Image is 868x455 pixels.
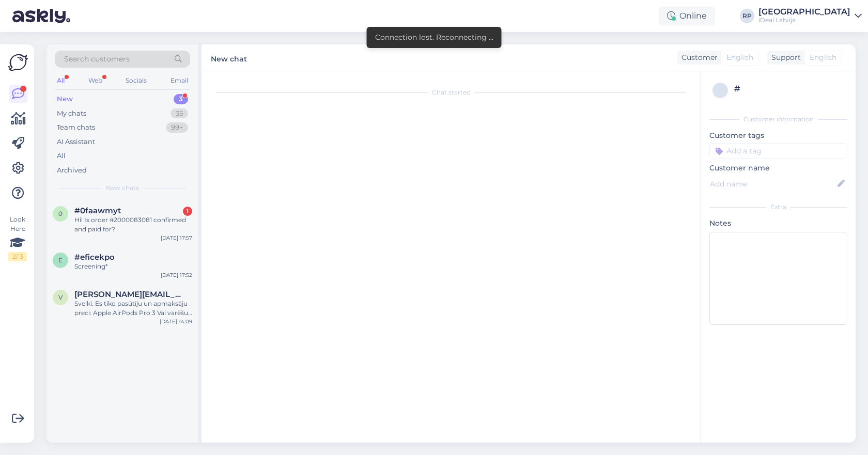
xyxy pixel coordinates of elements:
[726,52,753,63] span: English
[810,52,836,63] span: English
[57,165,87,176] div: Archived
[758,16,850,24] div: iDeal Latvija
[58,256,63,264] span: e
[57,122,95,133] div: Team chats
[734,83,844,95] div: #
[64,54,130,65] span: Search customers
[709,163,847,174] p: Customer name
[57,137,95,147] div: AI Assistant
[375,32,493,43] div: Connection lost. Reconnecting ...
[8,53,28,72] img: Askly Logo
[74,262,192,271] div: Screening*
[106,183,139,193] span: New chats
[166,122,188,133] div: 99+
[659,7,715,25] div: Online
[171,108,188,119] div: 35
[168,74,190,87] div: Email
[710,178,835,190] input: Add name
[758,8,850,16] div: [GEOGRAPHIC_DATA]
[86,74,104,87] div: Web
[758,8,862,24] a: [GEOGRAPHIC_DATA]iDeal Latvija
[212,88,690,97] div: Chat started
[709,218,847,229] p: Notes
[767,52,801,63] div: Support
[211,51,247,65] label: New chat
[57,108,86,119] div: My chats
[174,94,188,104] div: 3
[709,143,847,159] input: Add a tag
[74,206,121,215] span: #0faawmyt
[74,253,115,262] span: #eficekpo
[74,290,182,299] span: viktors.puga@gmail.com
[58,210,63,217] span: 0
[709,130,847,141] p: Customer tags
[160,318,192,325] div: [DATE] 14:09
[183,207,192,216] div: 1
[709,202,847,212] div: Extra
[8,215,27,261] div: Look Here
[74,215,192,234] div: Hi! Is order #2000083081 confirmed and paid for?
[55,74,67,87] div: All
[709,115,847,124] div: Customer information
[161,234,192,242] div: [DATE] 17:57
[74,299,192,318] div: Sveiki. Es tiko pasūtīju un apmaksāju preci: Apple AirPods Pro 3 Vai varēšu saņemt [DATE] veikalā...
[8,252,27,261] div: 2 / 3
[57,94,73,104] div: New
[57,151,66,161] div: All
[740,9,754,23] div: RP
[161,271,192,279] div: [DATE] 17:52
[58,293,63,301] span: v
[677,52,718,63] div: Customer
[123,74,149,87] div: Socials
